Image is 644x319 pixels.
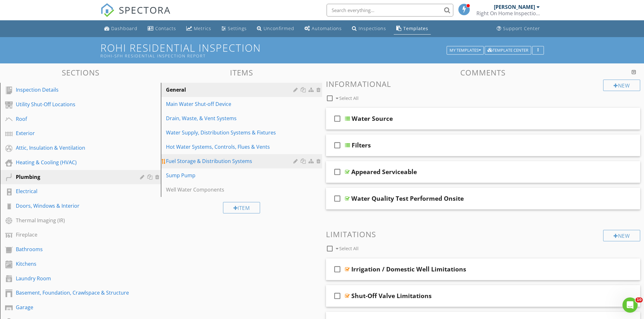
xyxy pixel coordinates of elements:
[326,230,641,238] h3: Limitations
[16,86,131,94] div: Inspection Details
[312,25,342,31] div: Automations
[16,115,131,123] div: Roof
[332,164,342,179] i: check_box_outline_blank
[166,86,295,94] div: General
[450,48,481,53] div: My Templates
[488,48,528,53] div: Template Center
[16,101,131,108] div: Utility Shut-Off Locations
[100,53,449,58] div: ROHI-SFH Residential Inspection Report
[228,25,247,31] div: Settings
[145,23,179,35] a: Contacts
[326,68,641,77] h3: Comments
[302,23,344,35] a: Automations (Basic)
[349,23,389,35] a: Inspections
[16,159,131,166] div: Heating & Cooling (HVAC)
[100,42,544,58] h1: ROHI Residential Inspection
[166,129,295,136] div: Water Supply, Distribution Systems & Fixtures
[332,262,342,277] i: check_box_outline_blank
[339,245,359,251] span: Select All
[16,129,131,137] div: Exterior
[16,303,131,311] div: Garage
[264,25,294,31] div: Unconfirmed
[254,23,297,35] a: Unconfirmed
[102,23,140,35] a: Dashboard
[166,114,295,122] div: Drain, Waste, & Vent Systems
[166,186,295,193] div: Well Water Components
[494,23,543,35] a: Support Center
[100,9,171,22] a: SPECTORA
[155,25,176,31] div: Contacts
[194,25,211,31] div: Metrics
[16,173,131,181] div: Plumbing
[332,191,342,206] i: check_box_outline_blank
[16,187,131,195] div: Electrical
[332,288,342,303] i: check_box_outline_blank
[635,297,643,303] span: 10
[326,80,641,88] h3: Informational
[16,275,131,282] div: Laundry Room
[352,115,393,122] div: Water Source
[351,195,464,202] div: Water Quality Test Performed Onsite
[16,231,131,238] div: Fireplace
[603,230,640,241] div: New
[184,23,214,35] a: Metrics
[351,292,432,300] div: Shut-Off Valve Limitations
[16,260,131,268] div: Kitchens
[352,141,371,149] div: Filters
[166,157,295,165] div: Fuel Storage & Distribution Systems
[394,23,431,35] a: Templates
[219,23,249,35] a: Settings
[223,202,260,213] div: Item
[603,80,640,91] div: New
[351,168,417,176] div: Appeared Serviceable
[16,289,131,296] div: Basement, Foundation, Crawlspace & Structure
[622,297,638,313] iframe: Intercom live chat
[503,25,540,31] div: Support Center
[403,25,428,31] div: Templates
[476,10,540,16] div: Right On Home Inspections, LLC
[332,111,342,126] i: check_box_outline_blank
[100,3,114,17] img: The Best Home Inspection Software - Spectora
[351,265,466,273] div: Irrigation / Domestic Well Limitations
[166,100,295,108] div: Main Water Shut-off Device
[16,245,131,253] div: Bathrooms
[119,3,171,16] span: SPECTORA
[494,4,535,10] div: [PERSON_NAME]
[16,144,131,152] div: Attic, Insulation & Ventilation
[359,25,386,31] div: Inspections
[166,143,295,151] div: Hot Water Systems, Controls, Flues & Vents
[161,68,322,77] h3: Items
[485,47,531,53] a: Template Center
[166,172,295,179] div: Sump Pump
[111,25,137,31] div: Dashboard
[332,138,342,153] i: check_box_outline_blank
[485,46,531,55] button: Template Center
[16,202,131,210] div: Doors, Windows & Interior
[327,4,453,16] input: Search everything...
[16,217,131,224] div: Thermal Imaging (IR)
[447,46,484,55] button: My Templates
[339,95,359,101] span: Select All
